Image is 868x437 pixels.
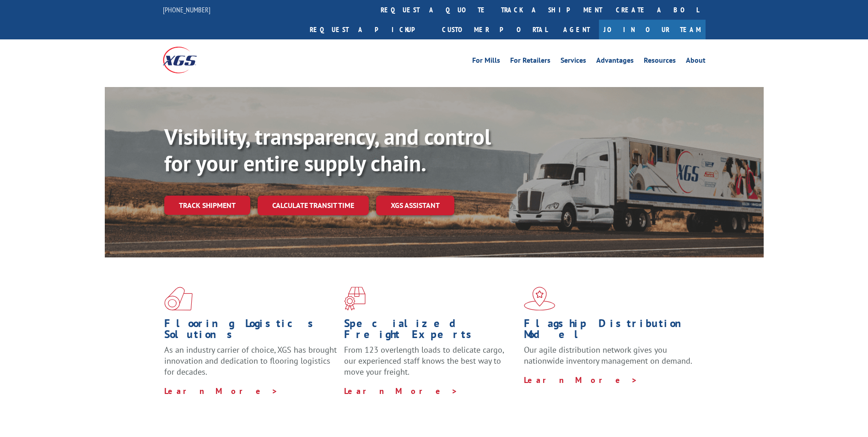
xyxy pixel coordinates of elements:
a: Calculate transit time [258,196,369,215]
a: Learn More > [524,375,638,385]
a: Learn More > [344,386,458,396]
b: Visibility, transparency, and control for your entire supply chain. [164,122,491,177]
span: As an industry carrier of choice, XGS has brought innovation and dedication to flooring logistics... [164,344,337,377]
a: Track shipment [164,196,250,215]
a: Agent [554,20,599,39]
img: xgs-icon-focused-on-flooring-red [344,287,366,311]
a: For Retailers [510,57,550,67]
p: From 123 overlength loads to delicate cargo, our experienced staff knows the best way to move you... [344,344,517,385]
h1: Flagship Distribution Model [524,318,697,344]
a: Advantages [596,57,634,67]
a: Services [561,57,586,67]
span: Our agile distribution network gives you nationwide inventory management on demand. [524,344,692,366]
h1: Flooring Logistics Solutions [164,318,337,344]
a: Join Our Team [599,20,706,39]
h1: Specialized Freight Experts [344,318,517,344]
a: About [686,57,706,67]
img: xgs-icon-flagship-distribution-model-red [524,287,555,311]
a: XGS ASSISTANT [376,196,454,215]
a: Resources [644,57,676,67]
a: Customer Portal [435,20,554,39]
a: [PHONE_NUMBER] [163,5,210,14]
a: Request a pickup [303,20,435,39]
img: xgs-icon-total-supply-chain-intelligence-red [164,287,193,311]
a: Learn More > [164,386,278,396]
a: For Mills [472,57,500,67]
